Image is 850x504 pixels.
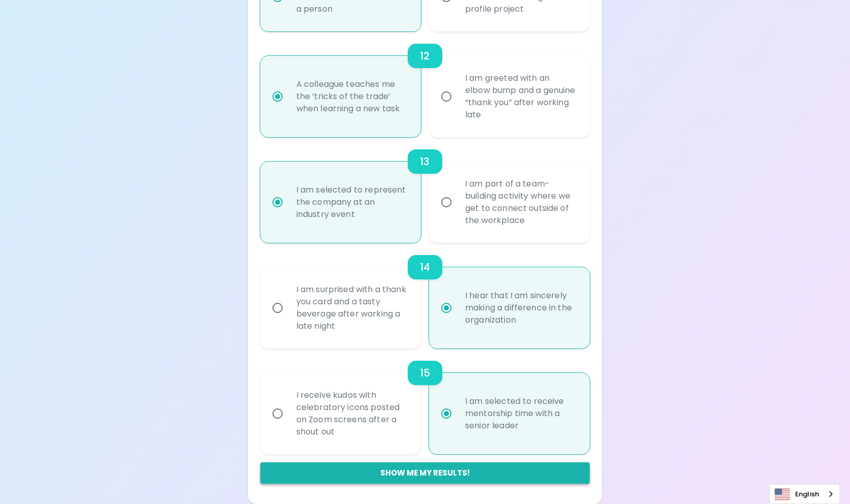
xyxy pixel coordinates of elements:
[260,349,590,454] div: choice-group-check
[288,172,415,233] div: I am selected to represent the company at an industry event
[769,484,840,504] div: Language
[457,277,584,338] div: I hear that I am sincerely making a difference in the organization
[288,271,415,344] div: I am surprised with a thank you card and a tasty beverage after working a late night
[288,377,415,450] div: I receive kudos with celebratory icons posted on Zoom screens after a shout out
[457,60,584,133] div: I am greeted with an elbow bump and a genuine “thank you” after working late
[420,365,430,381] h6: 15
[420,48,430,64] h6: 12
[770,485,839,503] a: English
[457,383,584,444] div: I am selected to receive mentorship time with a senior leader
[288,66,415,127] div: A colleague teaches me the ‘tricks of the trade’ when learning a new task
[260,137,590,243] div: choice-group-check
[260,462,590,484] button: Show me my results!
[457,166,584,239] div: I am part of a team-building activity where we get to connect outside of the workplace
[420,259,430,275] h6: 14
[260,31,590,137] div: choice-group-check
[769,484,840,504] aside: Language selected: English
[260,243,590,349] div: choice-group-check
[420,153,430,170] h6: 13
